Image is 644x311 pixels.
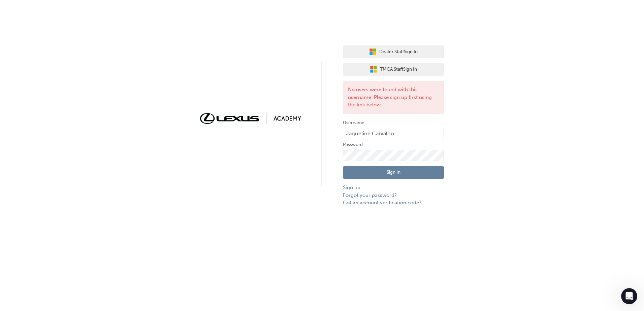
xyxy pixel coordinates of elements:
[379,48,418,56] span: Dealer Staff Sign In
[343,81,444,114] div: No users were found with this username. Please sign up first using the link below.
[621,288,637,304] iframe: Intercom live chat
[343,119,444,127] label: Username
[343,184,444,192] a: Sign up
[343,192,444,199] a: Forgot your password?
[343,199,444,207] a: Got an account verification code?
[380,66,417,73] span: TMCA Staff Sign In
[200,113,301,124] img: Trak
[343,63,444,76] button: TMCA StaffSign In
[343,141,444,149] label: Password
[343,128,444,139] input: Username
[343,166,444,179] button: Sign In
[343,45,444,58] button: Dealer StaffSign In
